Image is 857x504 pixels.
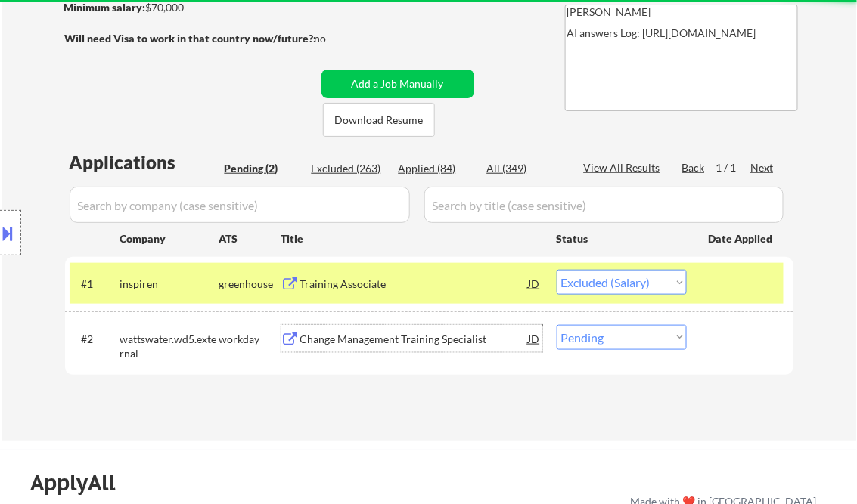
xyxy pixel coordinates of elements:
div: All (349) [487,161,563,176]
div: Excluded (263) [312,161,387,176]
input: Search by title (case sensitive) [424,187,784,223]
div: Date Applied [709,231,775,246]
button: Download Resume [323,103,435,137]
div: View All Results [584,160,665,175]
div: Next [751,160,775,175]
div: JD [527,270,542,297]
div: Applied (84) [399,161,474,176]
strong: Minimum salary: [64,1,146,14]
strong: Will need Visa to work in that country now/future?: [65,32,317,45]
div: no [315,31,358,46]
div: Title [281,231,542,246]
div: Change Management Training Specialist [300,332,529,347]
div: Training Associate [300,277,529,292]
div: ApplyAll [30,471,132,496]
div: Back [682,160,706,175]
button: Add a Job Manually [321,70,474,98]
div: JD [527,325,542,352]
div: 1 / 1 [716,160,751,175]
div: Status [557,224,687,252]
